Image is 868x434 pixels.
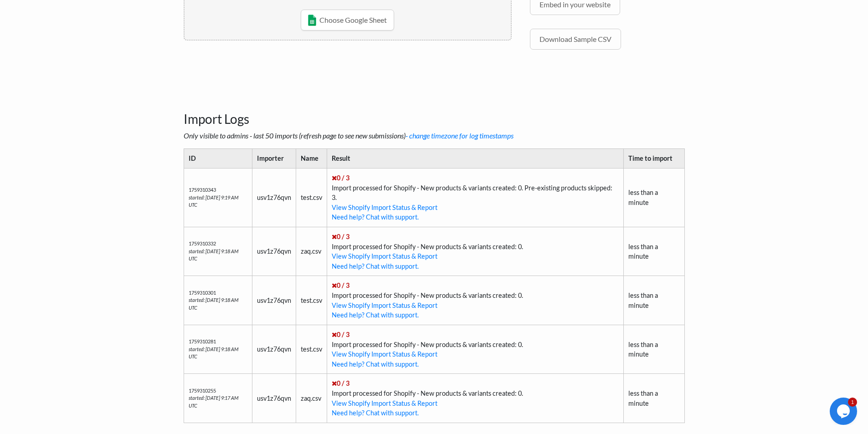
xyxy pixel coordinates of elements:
i: started: [DATE] 9:18 AM UTC [189,346,238,360]
td: less than a minute [623,168,684,227]
td: Import processed for Shopify - New products & variants created: 0. [327,325,623,373]
iframe: chat widget [830,398,859,425]
td: usv1z76qvn [252,227,296,276]
td: zaq.csv [296,374,327,423]
a: View Shopify Import Status & Report [332,301,437,309]
td: 1759310301 [184,276,252,325]
td: 1759310343 [184,168,252,227]
td: Import processed for Shopify - New products & variants created: 0. [327,227,623,276]
th: Importer [252,149,296,168]
td: less than a minute [623,325,684,373]
td: test.csv [296,276,327,325]
td: test.csv [296,168,327,227]
a: Need help? Chat with support. [332,262,419,270]
i: started: [DATE] 9:18 AM UTC [189,248,238,262]
i: started: [DATE] 9:18 AM UTC [189,297,238,311]
a: View Shopify Import Status & Report [332,204,437,211]
td: Import processed for Shopify - New products & variants created: 0. [327,374,623,423]
i: Only visible to admins - last 50 imports (refresh page to see new submissions) [184,131,514,140]
span: 0 / 3 [332,331,349,338]
a: View Shopify Import Status & Report [332,252,437,260]
h3: Import Logs [184,89,685,127]
span: 0 / 3 [332,174,349,182]
a: Need help? Chat with support. [332,311,419,319]
td: usv1z76qvn [252,168,296,227]
th: Time to import [623,149,684,168]
td: less than a minute [623,374,684,423]
td: 1759310281 [184,325,252,373]
td: 1759310255 [184,374,252,423]
th: Result [327,149,623,168]
td: less than a minute [623,276,684,325]
a: Need help? Chat with support. [332,409,419,417]
i: started: [DATE] 9:17 AM UTC [189,395,238,408]
td: less than a minute [623,227,684,276]
a: - change timezone for log timestamps [406,131,514,140]
a: View Shopify Import Status & Report [332,399,437,407]
a: Choose Google Sheet [301,10,394,31]
th: Name [296,149,327,168]
td: Import processed for Shopify - New products & variants created: 0. Pre-existing products skipped: 3. [327,168,623,227]
td: usv1z76qvn [252,325,296,373]
td: zaq.csv [296,227,327,276]
a: Need help? Chat with support. [332,360,419,368]
td: test.csv [296,325,327,373]
a: Download Sample CSV [530,29,621,50]
span: 0 / 3 [332,281,349,289]
td: usv1z76qvn [252,276,296,325]
th: ID [184,149,252,168]
td: 1759310332 [184,227,252,276]
a: Need help? Chat with support. [332,213,419,221]
td: Import processed for Shopify - New products & variants created: 0. [327,276,623,325]
a: View Shopify Import Status & Report [332,350,437,358]
i: started: [DATE] 9:19 AM UTC [189,194,238,208]
span: 0 / 3 [332,233,349,240]
td: usv1z76qvn [252,374,296,423]
span: 0 / 3 [332,379,349,387]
